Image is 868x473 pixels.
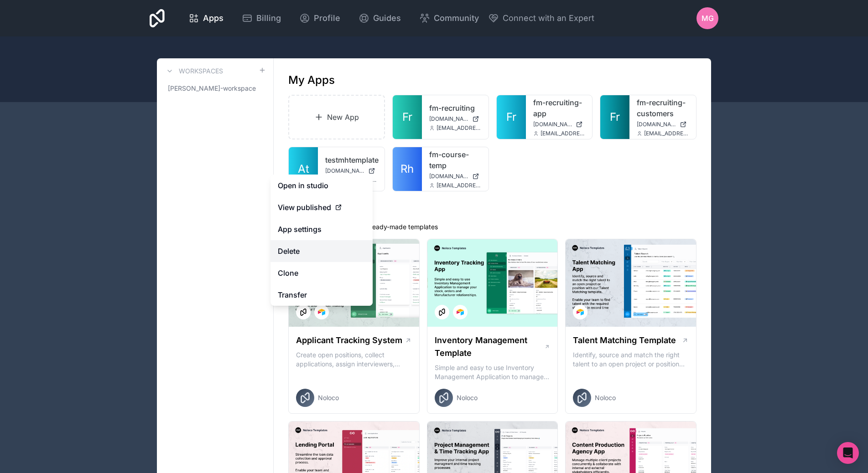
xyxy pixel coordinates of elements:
span: Community [434,12,479,25]
span: [EMAIL_ADDRESS][DOMAIN_NAME] [644,130,689,137]
a: fm-recruiting-app [533,97,585,119]
a: Open in studio [270,175,373,196]
span: [EMAIL_ADDRESS][DOMAIN_NAME] [541,130,585,137]
a: [DOMAIN_NAME] [429,173,481,180]
a: Rh [393,147,422,191]
span: [EMAIL_ADDRESS][DOMAIN_NAME] [437,124,481,132]
h3: Workspaces [179,67,223,76]
span: [DOMAIN_NAME] [325,167,364,175]
p: Get started with one of our ready-made templates [288,222,696,231]
h1: Applicant Tracking System [296,334,402,347]
a: fm-recruiting [429,103,481,113]
span: Guides [373,12,401,25]
span: At [298,162,309,176]
a: fm-course-temp [429,149,481,171]
a: Guides [351,8,408,28]
a: testmhtemplate [325,154,377,165]
span: Rh [400,162,414,176]
span: [DOMAIN_NAME] [637,121,676,128]
h1: Templates [288,206,696,221]
button: Delete [270,240,373,262]
a: [DOMAIN_NAME] [533,121,585,128]
a: Transfer [270,284,373,306]
img: Airtable Logo [318,308,325,316]
span: Fr [506,110,516,124]
span: Profile [314,12,340,25]
span: Apps [203,12,223,25]
a: Fr [600,95,629,139]
a: New App [288,95,385,139]
span: Fr [610,110,620,124]
span: Noloco [457,393,478,402]
a: [DOMAIN_NAME] [429,115,481,123]
p: Create open positions, collect applications, assign interviewers, centralise candidate feedback a... [296,350,412,369]
span: [EMAIL_ADDRESS][DOMAIN_NAME] [437,182,481,189]
h1: Inventory Management Template [435,334,544,360]
span: MG [702,13,714,24]
div: Open Intercom Messenger [837,442,859,464]
a: Community [412,8,486,28]
h1: Talent Matching Template [573,334,676,347]
button: Connect with an Expert [488,12,594,25]
span: [DOMAIN_NAME] [533,121,572,128]
span: Connect with an Expert [503,12,594,25]
p: Simple and easy to use Inventory Management Application to manage your stock, orders and Manufact... [435,363,551,381]
h1: My Apps [288,73,335,87]
a: [PERSON_NAME]-workspace [164,80,266,97]
a: Clone [270,262,373,284]
span: Noloco [595,393,616,402]
span: [DOMAIN_NAME] [429,115,468,123]
span: Noloco [318,393,339,402]
span: [PERSON_NAME]-workspace [168,84,256,93]
a: [DOMAIN_NAME] [637,121,689,128]
a: fm-recruiting-customers [637,97,689,119]
a: Workspaces [164,66,223,77]
a: Fr [393,95,422,139]
span: Billing [256,12,281,25]
a: At [289,147,318,191]
a: Profile [292,8,348,28]
a: Fr [497,95,526,139]
span: [DOMAIN_NAME] [429,173,468,180]
a: Apps [181,8,231,28]
a: Billing [234,8,288,28]
img: Airtable Logo [577,308,584,316]
a: View published [270,196,373,218]
span: Fr [402,110,412,124]
span: View published [278,202,331,213]
img: Airtable Logo [457,308,464,316]
a: App settings [270,218,373,240]
p: Identify, source and match the right talent to an open project or position with our Talent Matchi... [573,350,689,369]
a: [DOMAIN_NAME] [325,167,377,175]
